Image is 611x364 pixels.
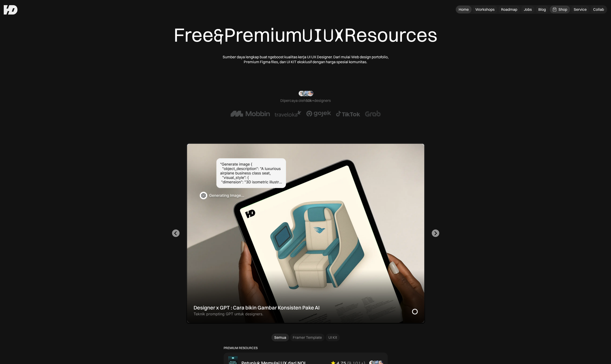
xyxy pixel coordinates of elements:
[521,6,535,13] a: Jobs
[280,98,331,103] div: Dipercaya oleh designers
[501,7,517,12] div: Roadmap
[293,335,322,340] div: Framer Template
[172,229,180,237] button: Go to last slide
[472,6,497,13] a: Workshops
[559,7,567,12] div: Shop
[306,98,314,103] span: 50k+
[459,7,469,12] div: Home
[536,6,549,13] a: Blog
[186,143,425,324] div: 1 of 2
[550,6,570,13] a: Shop
[593,7,604,12] div: Collab
[538,7,546,12] div: Blog
[302,24,344,47] span: UIUX
[186,143,425,324] a: Designer x GPT : Cara bikin Gambar Konsisten Pake AITeknik prompting GPT untuk designers.
[590,6,607,13] a: Collab
[174,23,437,47] div: Free Premium Resources
[274,335,286,340] div: Semua
[475,7,495,12] div: Workshops
[328,335,337,340] div: UI Kit
[432,229,439,237] button: Next slide
[571,6,589,13] a: Service
[214,24,224,47] span: &
[524,7,532,12] div: Jobs
[456,6,472,13] a: Home
[224,346,388,350] p: PREMIUM RESOURCES
[574,7,587,12] div: Service
[221,55,390,64] div: Sumber daya lengkap buat ngeboost kualitas kerja UI UX Designer. Dari mulai Web design portofolio...
[498,6,520,13] a: Roadmap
